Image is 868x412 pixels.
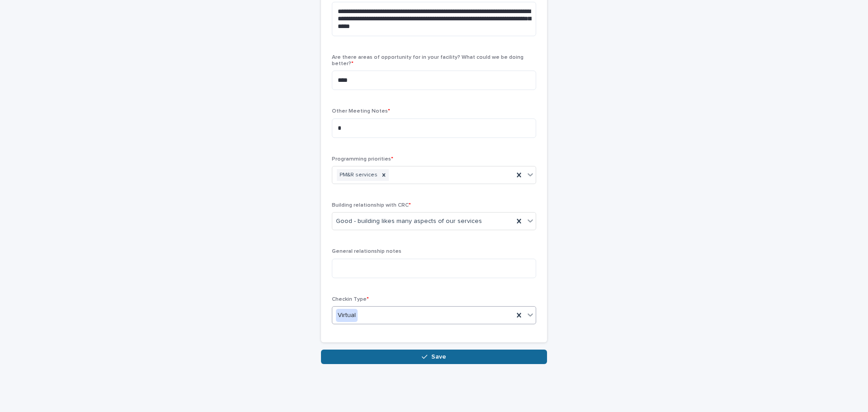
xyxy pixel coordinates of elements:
div: PM&R services [337,169,379,181]
span: Checkin Type [332,297,369,302]
span: Other Meeting Notes [332,109,390,114]
button: Save [321,350,547,364]
span: Are there areas of opportunity for in your facility? What could we be doing better? [332,55,524,66]
span: Building relationship with CRC [332,203,411,208]
div: Virtual [336,309,358,322]
span: Good - building likes many aspects of our services [336,217,482,226]
span: General relationship notes [332,249,401,254]
span: Programming priorities [332,156,393,162]
span: Save [431,354,446,360]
